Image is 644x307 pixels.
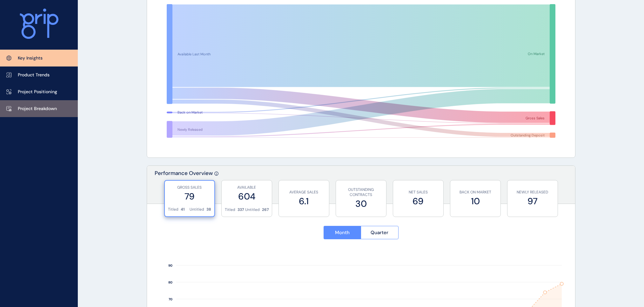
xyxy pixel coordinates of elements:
p: 267 [262,207,269,213]
p: 337 [238,207,244,213]
label: 97 [511,195,554,207]
button: Quarter [361,226,399,239]
p: 38 [206,207,211,212]
p: Project Positioning [18,89,57,95]
p: AVERAGE SALES [282,190,326,195]
p: NET SALES [396,190,440,195]
text: 70 [169,297,172,301]
label: 79 [168,190,211,203]
p: Untitled [190,207,204,212]
button: Month [324,226,361,239]
label: 604 [225,190,269,203]
p: Titled [168,207,178,212]
span: Month [335,229,350,236]
p: Project Breakdown [18,106,57,112]
p: Titled [225,207,235,213]
p: Performance Overview [155,170,213,204]
span: Quarter [371,229,388,236]
p: OUTSTANDING CONTRACTS [339,187,383,198]
p: 41 [181,207,184,212]
p: GROSS SALES [168,185,211,190]
p: AVAILABLE [225,185,269,190]
label: 30 [339,198,383,210]
p: BACK ON MARKET [453,190,497,195]
text: 80 [168,280,172,284]
p: Key Insights [18,55,43,61]
label: 6.1 [282,195,326,207]
label: 10 [453,195,497,207]
text: 90 [168,263,172,268]
label: 69 [396,195,440,207]
p: Untitled [245,207,260,213]
p: Product Trends [18,72,50,78]
p: NEWLY RELEASED [511,190,554,195]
